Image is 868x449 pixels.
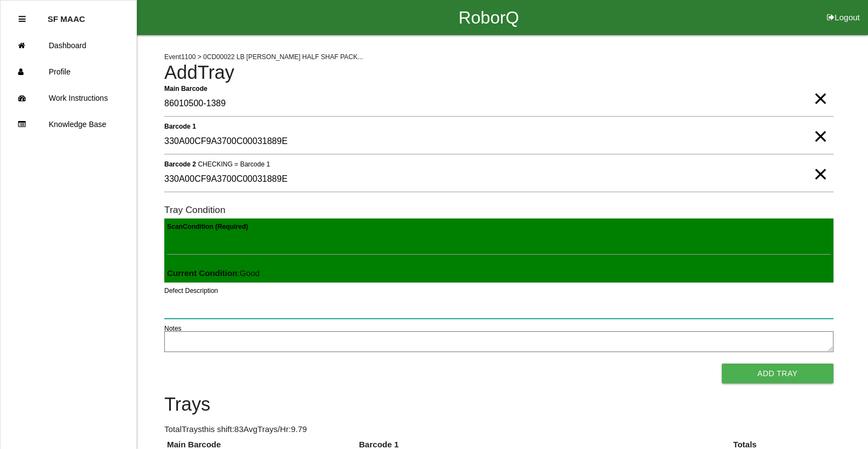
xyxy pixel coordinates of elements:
a: Dashboard [1,32,136,59]
b: Scan Condition (Required) [167,223,248,231]
span: Event 1100 > 0CD00022 LB [PERSON_NAME] HALF SHAF PACK... [164,53,363,61]
p: SF MAAC [48,6,85,24]
b: Current Condition [167,268,237,278]
h4: Add Tray [164,62,833,83]
b: Main Barcode [164,84,208,92]
span: Clear Input [813,77,827,99]
a: Work Instructions [1,85,136,111]
b: Barcode 2 [164,160,196,168]
label: Notes [164,324,181,333]
button: Add Tray [722,364,833,383]
a: Profile [1,59,136,85]
span: : Good [167,268,260,278]
span: Clear Input [813,114,827,136]
span: Clear Input [813,152,827,174]
div: Close [19,6,26,32]
b: Barcode 1 [164,122,196,130]
label: Defect Description [164,286,218,296]
input: Required [164,91,833,117]
p: Total Trays this shift: 83 Avg Trays /Hr: 9.79 [164,423,833,436]
h4: Trays [164,394,833,415]
span: CHECKING = Barcode 1 [198,160,270,168]
h6: Tray Condition [164,205,833,215]
a: Knowledge Base [1,111,136,137]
